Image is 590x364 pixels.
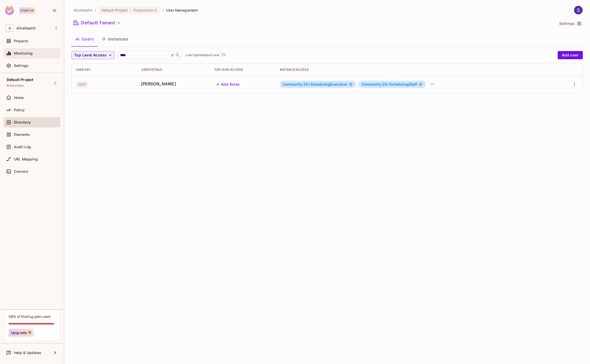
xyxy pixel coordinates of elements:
span: Audit Log [14,145,31,149]
span: Click to refresh data [219,52,227,58]
span: [PERSON_NAME] [141,81,206,87]
li: / [163,8,164,13]
button: Instances [98,33,132,45]
span: : [130,8,132,12]
button: Top Level Access [71,51,114,59]
span: SchedulingStaff [362,82,417,86]
button: Upgrade [8,329,34,337]
span: Directory [14,120,31,124]
span: Help & Updates [14,351,41,355]
button: Settings [557,19,583,28]
span: # [387,82,389,86]
button: refresh [220,52,227,58]
span: SchedulingExecutive [283,82,347,86]
div: User Details [141,68,206,72]
span: A [6,24,14,32]
span: Default Project [7,78,33,82]
div: User Key [76,68,133,72]
div: Instance Access [280,68,551,72]
p: Last Updated just now [186,53,219,57]
span: Monitoring [14,51,33,55]
span: Production [7,84,24,88]
span: Policy [14,108,25,112]
span: Default Project [101,8,128,13]
div: + 1 [428,80,436,88]
span: 2252 [76,81,88,88]
button: Add user [558,51,583,59]
button: Add Roles [214,80,242,88]
span: Elements [14,133,30,137]
div: Startup [19,7,35,14]
li: / [95,8,96,13]
span: URL Mapping [14,157,38,161]
span: refresh [221,53,226,58]
span: Home [14,96,24,100]
span: Projects [14,39,28,43]
button: Users [71,33,98,45]
span: Production [133,8,153,13]
img: SReyMgAAAABJRU5ErkJggg== [5,6,14,15]
img: Stephen Morrison [574,6,583,14]
span: Community:29 [362,82,389,86]
span: Connect [14,169,28,174]
span: Community:29 [283,82,311,86]
span: # [308,82,311,86]
span: the active workspace [73,8,93,13]
span: User Management [166,8,198,13]
span: Top Level Access [74,52,107,58]
span: Settings [14,64,28,68]
div: 98% of Startup plan used [8,314,50,319]
button: Default Tenant [71,19,123,27]
span: Workspace: AllieHealth [16,26,36,30]
div: Top Level Access [214,68,272,72]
